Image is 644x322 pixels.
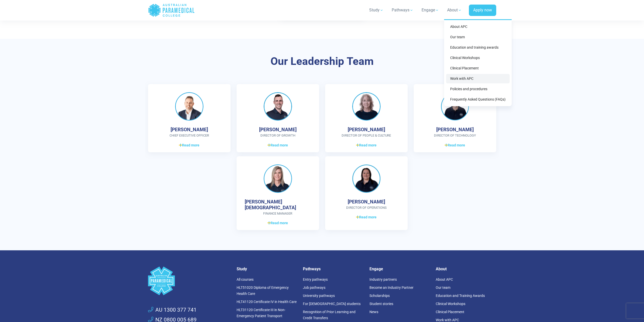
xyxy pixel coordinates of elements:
[237,286,289,296] a: HLT51020 Diploma of Emergency Health Care
[356,215,377,220] span: Read more
[436,310,464,314] a: Clinical Placement
[264,92,292,121] img: Stephen Booth
[333,214,400,220] a: Read more
[422,142,488,148] a: Read more
[303,302,361,306] a: For [DEMOGRAPHIC_DATA] students
[267,143,288,148] span: Read more
[446,32,510,42] a: Our team
[179,143,199,148] span: Read more
[237,308,285,318] a: HLT31120 Certificate III in Non-Emergency Patient Transport
[171,127,208,132] h4: [PERSON_NAME]
[366,3,387,17] a: Study
[303,310,356,320] a: Recognition of Prior Learning and Credit Transfers
[419,3,442,17] a: Engage
[245,142,311,148] a: Read more
[369,294,390,298] a: Scholarships
[175,92,203,121] img: Ben Poppy
[369,310,378,314] a: News
[446,84,510,94] a: Policies and procedures
[333,142,400,148] a: Read more
[303,294,335,298] a: University pathways
[267,220,288,226] span: Read more
[369,286,413,290] a: Become an Industry Partner
[156,142,222,148] a: Read more
[333,133,400,138] span: Director of People & Culture
[303,267,363,271] h5: Pathways
[436,277,453,281] a: About APC
[348,199,385,205] h4: [PERSON_NAME]
[436,318,459,322] a: Work with APC
[156,133,222,138] span: CHIEF EXECUTIVE OFFICER
[436,286,450,290] a: Our team
[237,300,297,304] a: HLT41120 Certificate IV in Health Care
[444,19,512,106] div: About
[445,143,465,148] span: Read more
[469,5,496,16] a: Apply now
[436,294,485,298] a: Education and Training Awards
[446,64,510,73] a: Clinical Placement
[245,133,311,138] span: Director of Growth
[148,267,231,295] a: Space
[356,143,377,148] span: Read more
[148,2,195,18] a: Australian Paramedical College
[333,205,400,210] span: Director of Operations
[389,3,417,17] a: Pathways
[352,92,381,121] img: Sally Metcalf
[352,164,381,193] img: Jodi Weatherall
[303,277,328,281] a: Entry pathways
[441,92,469,121] img: Kieron Mulcahy
[446,95,510,104] a: Frequently Asked Questions (FAQs)
[436,267,496,271] h5: About
[446,22,510,31] a: About APC
[259,127,297,132] h4: [PERSON_NAME]
[446,43,510,52] a: Education and training awards
[436,302,465,306] a: Clinical Workshops
[369,267,430,271] h5: Engage
[245,211,311,216] span: Finance Manager
[174,55,470,68] h3: Our Leadership Team
[237,267,297,271] h5: Study
[148,306,197,314] a: AU 1300 377 741
[444,3,465,17] a: About
[369,302,393,306] a: Student stories
[348,127,385,132] h4: [PERSON_NAME]
[245,220,311,226] a: Read more
[436,127,474,132] h4: [PERSON_NAME]
[446,74,510,83] a: Work with APC
[303,286,325,290] a: Job pathways
[237,277,254,281] a: All courses
[264,164,292,193] img: Andrea Male
[446,53,510,63] a: Clinical Workshops
[369,277,397,281] a: Industry partners
[422,133,488,138] span: Director of Technology
[245,199,311,211] h4: [PERSON_NAME][DEMOGRAPHIC_DATA]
